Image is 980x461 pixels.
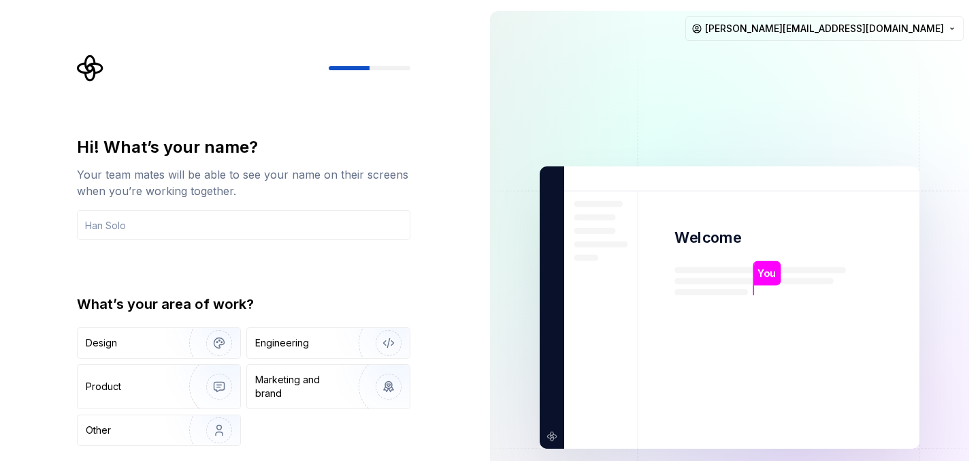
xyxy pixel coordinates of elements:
[77,136,410,158] div: Hi! What’s your name?
[77,55,104,82] svg: Supernova Logo
[77,295,410,314] div: What’s your area of work?
[685,16,964,41] button: [PERSON_NAME][EMAIL_ADDRESS][DOMAIN_NAME]
[705,22,944,35] span: [PERSON_NAME][EMAIL_ADDRESS][DOMAIN_NAME]
[255,336,309,350] div: Engineering
[674,228,741,248] p: Welcome
[86,423,111,437] div: Other
[255,373,347,400] div: Marketing and brand
[86,380,121,393] div: Product
[77,210,410,240] input: Han Solo
[77,166,410,199] div: Your team mates will be able to see your name on their screens when you’re working together.
[86,336,117,350] div: Design
[757,266,776,281] p: You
